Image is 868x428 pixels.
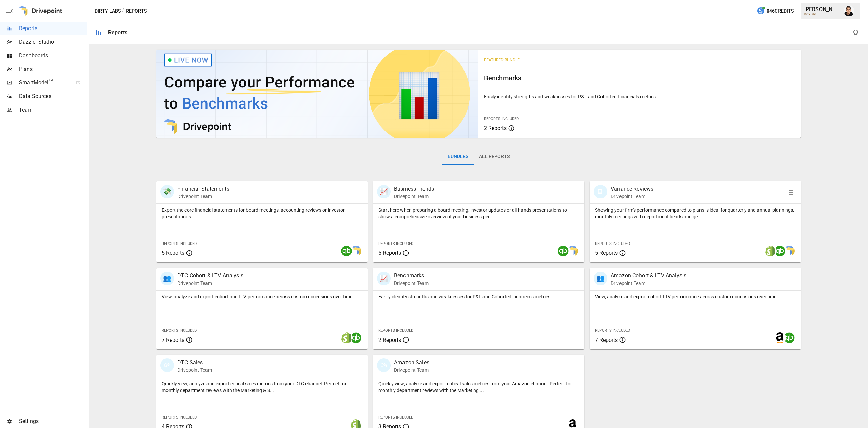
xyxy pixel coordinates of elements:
[177,280,243,287] p: Drivepoint Team
[595,293,795,300] p: View, analyze and export cohort LTV performance across custom dimensions over time.
[767,7,794,15] span: 846 Credits
[394,280,429,287] p: Drivepoint Team
[484,93,795,100] p: Easily identify strengths and weaknesses for P&L and Cohorted Financials metrics.
[594,272,607,285] div: 👥
[595,250,618,256] span: 5 Reports
[160,358,174,372] div: 🛍
[156,50,478,138] img: video thumbnail
[484,125,507,131] span: 2 Reports
[378,380,579,394] p: Quickly view, analyze and export critical sales metrics from your Amazon channel. Perfect for mon...
[595,337,618,343] span: 7 Reports
[595,241,630,246] span: Reports Included
[162,337,184,343] span: 7 Reports
[594,185,607,198] div: 🗓
[377,358,391,372] div: 🛍
[378,337,401,343] span: 2 Reports
[19,79,68,87] span: SmartModel
[484,58,520,62] span: Featured Bundle
[378,328,413,333] span: Reports Included
[595,207,795,220] p: Showing your firm's performance compared to plans is ideal for quarterly and annual plannings, mo...
[108,29,127,36] div: Reports
[484,73,795,83] h6: Benchmarks
[341,246,352,256] img: quickbooks
[162,293,362,300] p: View, analyze and export cohort and LTV performance across custom dimensions over time.
[394,193,434,200] p: Drivepoint Team
[394,185,434,193] p: Business Trends
[177,358,212,367] p: DTC Sales
[774,332,785,343] img: amazon
[162,380,362,394] p: Quickly view, analyze and export critical sales metrics from your DTC channel. Perfect for monthl...
[611,193,653,200] p: Drivepoint Team
[377,272,391,285] div: 📈
[19,24,87,33] span: Reports
[784,332,795,343] img: quickbooks
[558,246,569,256] img: quickbooks
[162,207,362,220] p: Export the core financial statements for board meetings, accounting reviews or investor presentat...
[765,246,776,256] img: shopify
[95,7,121,15] button: Dirty Labs
[162,250,184,256] span: 5 Reports
[754,5,796,17] button: 846Credits
[611,272,686,280] p: Amazon Cohort & LTV Analysis
[19,38,87,46] span: Dazzler Studio
[377,185,391,198] div: 📈
[378,293,579,300] p: Easily identify strengths and weaknesses for P&L and Cohorted Financials metrics.
[162,241,197,246] span: Reports Included
[341,332,352,343] img: shopify
[177,193,229,200] p: Drivepoint Team
[19,65,87,73] span: Plans
[784,246,795,256] img: smart model
[351,332,361,343] img: quickbooks
[19,52,87,60] span: Dashboards
[351,246,361,256] img: smart model
[394,367,429,373] p: Drivepoint Team
[474,149,515,165] button: All Reports
[19,417,87,425] span: Settings
[595,328,630,333] span: Reports Included
[378,207,579,220] p: Start here when preparing a board meeting, investor updates or all-hands presentations to show a ...
[160,272,174,285] div: 👥
[611,185,653,193] p: Variance Reviews
[162,415,197,420] span: Reports Included
[774,246,785,256] img: quickbooks
[840,1,859,20] button: Francisco Sanchez
[177,367,212,373] p: Drivepoint Team
[442,149,474,165] button: Bundles
[122,7,124,15] div: /
[19,106,87,114] span: Team
[567,246,578,256] img: smart model
[394,358,429,367] p: Amazon Sales
[162,328,197,333] span: Reports Included
[19,92,87,100] span: Data Sources
[378,241,413,246] span: Reports Included
[177,272,243,280] p: DTC Cohort & LTV Analysis
[177,185,229,193] p: Financial Statements
[804,6,840,13] div: [PERSON_NAME]
[844,5,854,16] img: Francisco Sanchez
[378,250,401,256] span: 5 Reports
[394,272,429,280] p: Benchmarks
[804,13,840,16] div: Dirty Labs
[611,280,686,287] p: Drivepoint Team
[484,117,519,121] span: Reports Included
[378,415,413,420] span: Reports Included
[160,185,174,198] div: 💸
[48,78,53,86] span: ™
